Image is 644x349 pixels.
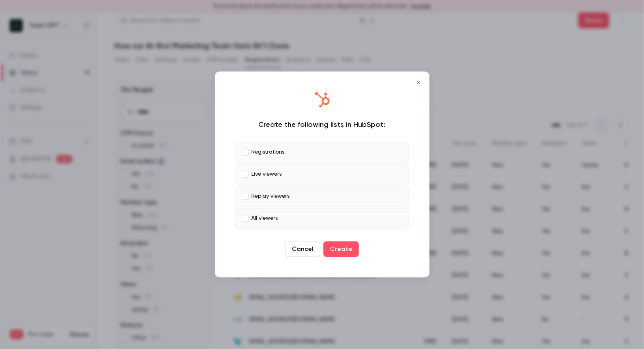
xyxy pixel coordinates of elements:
[252,170,282,178] p: Live viewers
[285,241,320,257] button: Cancel
[252,192,290,200] p: Replay viewers
[252,148,285,156] p: Registrations
[411,75,426,91] button: Close
[235,120,409,130] div: Create the following lists in HubSpot:
[323,241,359,257] button: Create
[252,214,278,223] p: All viewers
